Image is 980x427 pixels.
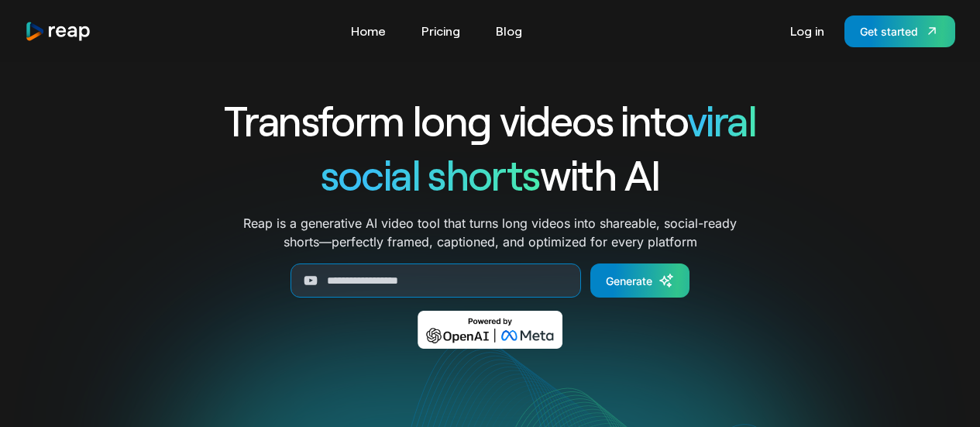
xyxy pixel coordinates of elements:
[168,147,813,201] h1: with AI
[590,263,689,298] a: Generate
[488,19,530,43] a: Blog
[343,19,394,43] a: Home
[243,214,737,251] p: Reap is a generative AI video tool that turns long videos into shareable, social-ready shorts—per...
[860,23,918,40] div: Get started
[687,95,756,145] span: viral
[25,21,91,42] a: home
[782,19,832,43] a: Log in
[321,149,540,199] span: social shorts
[25,21,91,42] img: reap logo
[606,273,652,289] div: Generate
[168,93,813,147] h1: Transform long videos into
[844,15,955,47] a: Get started
[168,263,813,298] form: Generate Form
[418,311,562,349] img: Powered by OpenAI & Meta
[414,19,468,43] a: Pricing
